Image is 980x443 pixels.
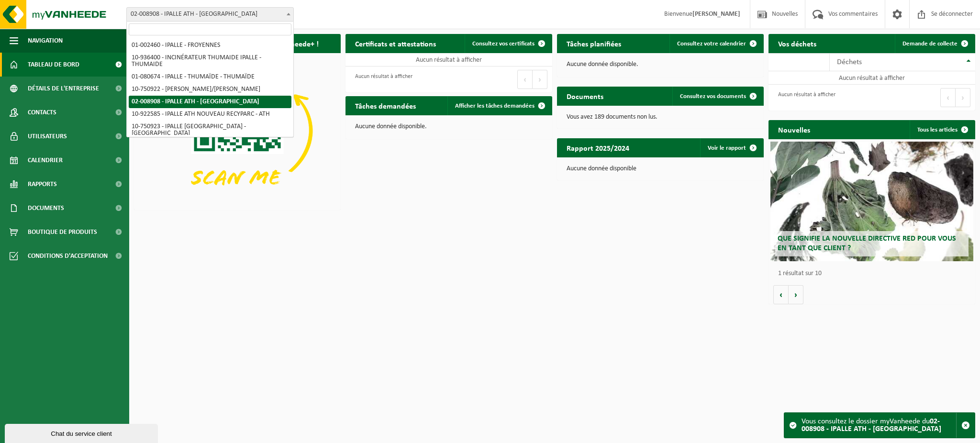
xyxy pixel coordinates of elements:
[839,75,905,82] font: Aucun résultat à afficher
[567,113,657,121] font: Vous avez 189 documents non lus.
[772,11,798,18] font: Nouvelles
[129,39,291,52] li: 01-002460 - IPALLE - FROYENNES
[131,11,257,18] font: 02-008908 - IPALLE ATH - [GEOGRAPHIC_DATA]
[416,56,482,64] font: Aucun résultat à afficher
[669,34,763,53] a: Consultez votre calendrier
[447,96,551,115] a: Afficher les tâches demandées
[355,74,412,79] font: Aucun résultat à afficher
[129,52,291,71] li: 10-936400 - INCINÉRATEUR THUMAIDE IPALLE - THUMAIDE
[956,88,970,107] button: Suivant
[802,418,941,433] font: 02-008908 - IPALLE ATH - [GEOGRAPHIC_DATA]
[664,11,692,18] font: Bienvenue
[28,85,99,92] font: Détails de l'entreprise
[28,61,79,68] font: Tableau de bord
[127,8,293,21] span: 02-008908 - IPALLE ATH - ATH
[692,11,740,18] font: [PERSON_NAME]
[28,205,64,212] font: Documents
[778,127,810,134] font: Nouvelles
[28,37,63,44] font: Navigation
[129,121,291,140] li: 10-750923 - IPALLE [GEOGRAPHIC_DATA] - [GEOGRAPHIC_DATA]
[708,145,746,151] font: Voir le rapport
[567,61,638,68] font: Aucune donnée disponible.
[129,96,291,108] li: 02-008908 - IPALLE ATH - [GEOGRAPHIC_DATA]
[517,70,533,89] button: Précédent
[940,88,956,107] button: Précédent
[28,229,97,236] font: Boutique de produits
[895,34,974,53] a: Demande de collecte
[129,108,291,121] li: 10-922585 - IPALLE ATH NOUVEAU RECYPARC - ATH
[472,41,535,47] font: Consultez vos certificats
[355,103,416,111] font: Tâches demandées
[778,41,816,48] font: Vos déchets
[28,253,108,260] font: Conditions d'acceptation
[355,41,436,48] font: Certificats et attestations
[770,142,973,261] a: Que signifie la nouvelle directive RED pour vous en tant que client ?
[917,127,958,133] font: Tous les articles
[28,181,57,188] font: Rapports
[910,120,974,139] a: Tous les articles
[677,41,746,47] font: Consultez votre calendrier
[465,34,551,53] a: Consultez vos certificats
[700,138,763,157] a: Voir le rapport
[533,70,547,89] button: Suivant
[778,92,835,98] font: Aucun résultat à afficher
[126,7,294,22] span: 02-008908 - IPALLE ATH - ATH
[28,157,63,164] font: Calendrier
[567,145,629,153] font: Rapport 2025/2024
[837,58,862,66] font: Déchets
[129,83,291,96] li: 10-750922 - [PERSON_NAME]/[PERSON_NAME]
[778,270,822,277] font: 1 résultat sur 10
[567,165,636,172] font: Aucune donnée disponible
[567,41,621,48] font: Tâches planifiées
[28,109,56,116] font: Contacts
[5,422,160,443] iframe: widget de discussion
[680,93,746,100] font: Consultez vos documents
[778,235,956,252] font: Que signifie la nouvelle directive RED pour vous en tant que client ?
[802,418,930,425] font: Vous consultez le dossier myVanheede du
[828,11,878,18] font: Vos commentaires
[455,103,535,109] font: Afficher les tâches demandées
[355,123,427,130] font: Aucune donnée disponible.
[28,133,67,140] font: Utilisateurs
[129,71,291,83] li: 01-080674 - IPALLE - THUMAÏDE - THUMAÏDE
[567,93,603,101] font: Documents
[902,41,958,47] font: Demande de collecte
[672,87,763,106] a: Consultez vos documents
[931,11,973,18] font: Se déconnecter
